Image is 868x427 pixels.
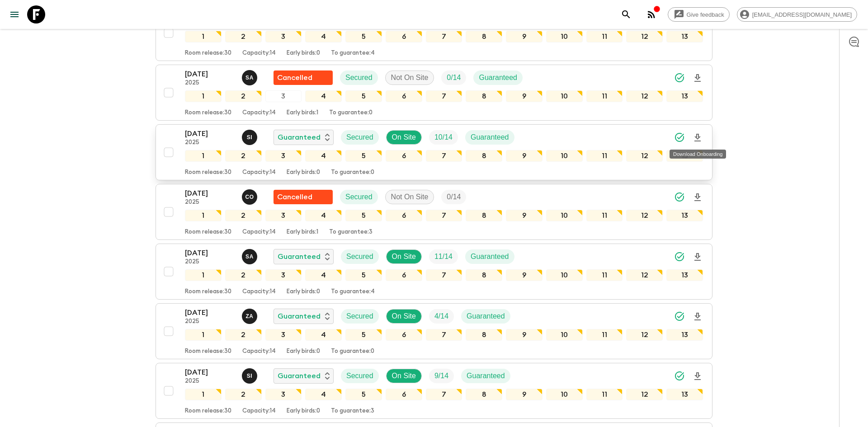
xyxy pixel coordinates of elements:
[674,192,685,202] svg: Synced Successfully
[346,371,373,381] p: Secured
[225,150,262,162] div: 2
[466,90,502,102] div: 8
[242,73,259,80] span: Samir Achahri
[692,73,703,84] svg: Download Onboarding
[546,31,583,42] div: 10
[747,11,857,18] span: [EMAIL_ADDRESS][DOMAIN_NAME]
[666,329,703,341] div: 13
[225,269,262,281] div: 2
[466,329,502,341] div: 8
[429,309,454,324] div: Trip Fill
[185,378,235,385] p: 2025
[392,251,416,262] p: On Site
[674,251,685,262] svg: Synced Successfully
[185,307,235,318] p: [DATE]
[340,190,378,204] div: Secured
[392,132,416,143] p: On Site
[586,210,623,221] div: 11
[471,132,509,143] p: Guaranteed
[185,199,235,206] p: 2025
[386,31,422,42] div: 6
[506,31,542,42] div: 9
[185,258,235,266] p: 2025
[346,132,373,143] p: Secured
[546,150,583,162] div: 10
[626,329,663,341] div: 12
[392,371,416,381] p: On Site
[242,130,259,145] button: SI
[386,90,422,102] div: 6
[331,169,374,176] p: To guarantee: 0
[185,128,235,139] p: [DATE]
[185,188,235,199] p: [DATE]
[506,150,542,162] div: 9
[278,251,321,262] p: Guaranteed
[426,90,462,102] div: 7
[626,31,663,42] div: 12
[506,269,542,281] div: 9
[245,74,254,81] p: S A
[242,408,276,415] p: Capacity: 14
[345,329,382,341] div: 5
[466,269,502,281] div: 8
[546,329,583,341] div: 10
[682,11,729,18] span: Give feedback
[345,389,382,400] div: 5
[466,31,502,42] div: 8
[429,249,458,264] div: Trip Fill
[185,210,222,221] div: 1
[586,90,623,102] div: 11
[386,329,422,341] div: 6
[329,229,373,236] p: To guarantee: 3
[666,90,703,102] div: 13
[265,150,302,162] div: 3
[185,408,231,415] p: Room release: 30
[225,389,262,400] div: 2
[242,192,259,199] span: Chama Ouammi
[692,192,703,203] svg: Download Onboarding
[242,50,276,57] p: Capacity: 14
[242,109,276,117] p: Capacity: 14
[242,249,259,264] button: SA
[386,269,422,281] div: 6
[242,311,259,319] span: Zakaria Achahri
[287,50,320,57] p: Early birds: 0
[346,251,373,262] p: Secured
[156,244,712,300] button: [DATE]2025Samir AchahriGuaranteedSecuredOn SiteTrip FillGuaranteed12345678910111213Room release:3...
[265,329,302,341] div: 3
[441,70,466,85] div: Trip Fill
[586,389,623,400] div: 11
[156,5,712,61] button: [DATE]2025Khaled IngriouiOn RequestSecuredOn SiteTrip FillGuaranteed12345678910111213Room release...
[434,132,453,143] p: 10 / 14
[426,389,462,400] div: 7
[434,251,453,262] p: 11 / 14
[466,210,502,221] div: 8
[385,190,434,204] div: Not On Site
[225,210,262,221] div: 2
[668,7,730,22] a: Give feedback
[341,249,379,264] div: Secured
[242,371,259,378] span: Said Isouktan
[426,210,462,221] div: 7
[305,210,342,221] div: 4
[274,70,333,85] div: Flash Pack cancellation
[586,329,623,341] div: 11
[346,311,373,322] p: Secured
[506,389,542,400] div: 9
[265,90,302,102] div: 3
[546,269,583,281] div: 10
[156,303,712,359] button: [DATE]2025Zakaria AchahriGuaranteedSecuredOn SiteTrip FillGuaranteed12345678910111213Room release...
[666,389,703,400] div: 13
[666,31,703,42] div: 13
[737,7,857,22] div: [EMAIL_ADDRESS][DOMAIN_NAME]
[287,229,318,236] p: Early birds: 1
[242,132,259,140] span: Said Isouktan
[287,408,320,415] p: Early birds: 0
[185,69,235,80] p: [DATE]
[386,210,422,221] div: 6
[331,408,374,415] p: To guarantee: 3
[429,130,458,145] div: Trip Fill
[546,210,583,221] div: 10
[305,389,342,400] div: 4
[426,31,462,42] div: 7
